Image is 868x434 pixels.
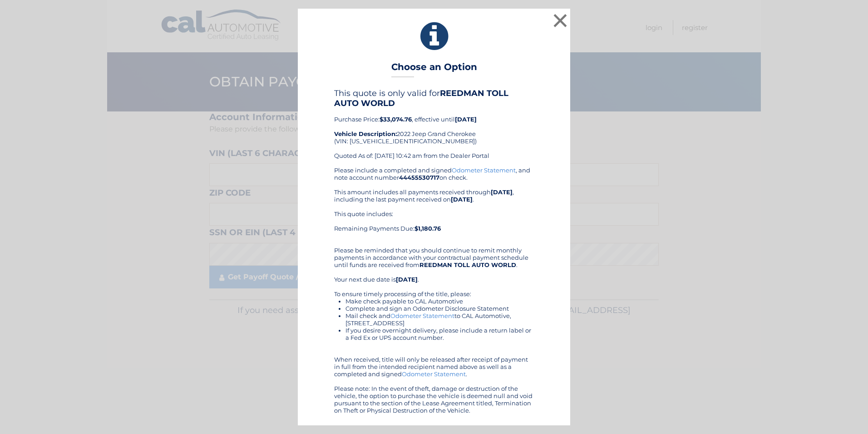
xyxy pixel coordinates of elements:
[345,298,534,305] li: Make check payable to CAL Automotive
[402,370,466,378] a: Odometer Statement
[396,276,418,283] b: [DATE]
[419,261,516,268] b: REEDMAN TOLL AUTO WORLD
[334,130,397,137] strong: Vehicle Description:
[455,116,477,123] b: [DATE]
[334,210,534,239] div: This quote includes: Remaining Payments Due:
[451,196,473,203] b: [DATE]
[334,88,508,108] b: REEDMAN TOLL AUTO WORLD
[390,312,454,319] a: Odometer Statement
[334,167,534,414] div: Please include a completed and signed , and note account number on check. This amount includes al...
[345,312,534,327] li: Mail check and to CAL Automotive, [STREET_ADDRESS]
[334,88,534,167] div: Purchase Price: , effective until 2022 Jeep Grand Cherokee (VIN: [US_VEHICLE_IDENTIFICATION_NUMBE...
[414,225,441,232] b: $1,180.76
[334,88,534,108] h4: This quote is only valid for
[491,188,513,196] b: [DATE]
[380,116,412,123] b: $33,074.76
[345,305,534,312] li: Complete and sign an Odometer Disclosure Statement
[345,327,534,341] li: If you desire overnight delivery, please include a return label or a Fed Ex or UPS account number.
[399,174,439,181] b: 44455530717
[551,11,569,30] button: ×
[391,61,477,77] h3: Choose an Option
[452,167,516,174] a: Odometer Statement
